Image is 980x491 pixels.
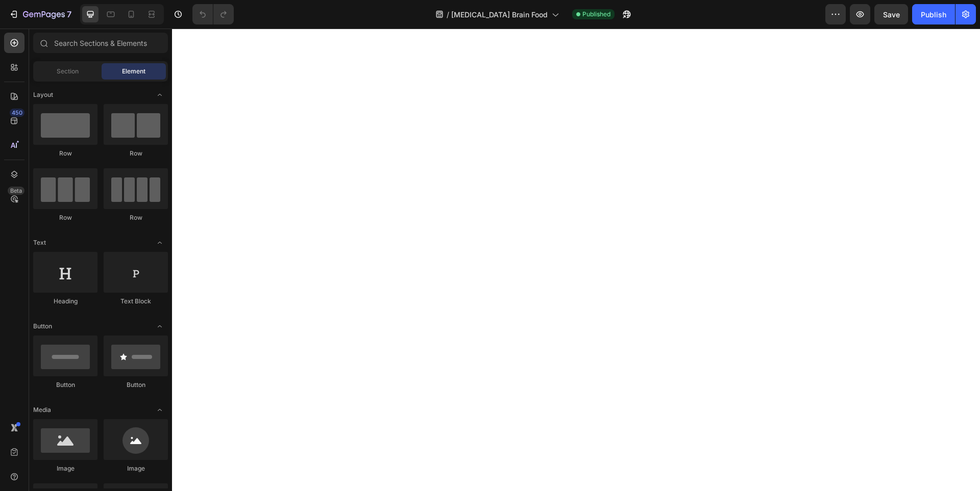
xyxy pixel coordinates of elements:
[921,9,946,20] div: Publish
[172,29,980,491] iframe: Design area
[33,90,53,99] span: Layout
[67,8,71,20] p: 7
[4,4,76,24] button: 7
[447,9,449,20] span: /
[10,109,24,117] div: 450
[33,33,168,53] input: Search Sections & Elements
[152,235,168,251] span: Toggle open
[33,238,46,247] span: Text
[152,318,168,334] span: Toggle open
[104,213,168,222] div: Row
[152,87,168,103] span: Toggle open
[451,9,548,20] span: [MEDICAL_DATA] Brain Food
[192,4,234,24] div: Undo/Redo
[104,380,168,390] div: Button
[57,67,79,76] span: Section
[33,213,97,222] div: Row
[8,187,24,195] div: Beta
[33,149,97,158] div: Row
[152,402,168,418] span: Toggle open
[883,10,900,19] span: Save
[104,149,168,158] div: Row
[33,464,97,473] div: Image
[33,297,97,306] div: Heading
[104,464,168,473] div: Image
[104,297,168,306] div: Text Block
[33,405,51,415] span: Media
[122,67,145,76] span: Element
[33,322,52,331] span: Button
[33,380,97,390] div: Button
[874,4,908,24] button: Save
[582,10,610,19] span: Published
[912,4,955,24] button: Publish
